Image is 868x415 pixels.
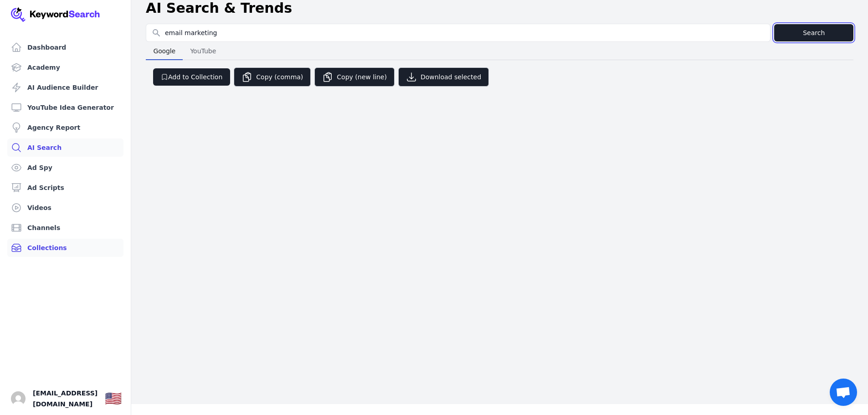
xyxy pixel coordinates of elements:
button: Add to Collection [153,68,230,86]
a: AI Search [7,138,123,157]
button: Copy (new line) [314,67,395,87]
button: Open user button [11,391,26,406]
button: Copy (comma) [234,67,311,87]
a: Dashboard [7,38,123,56]
a: Academy [7,58,123,77]
span: YouTube [186,45,220,57]
a: Agency Report [7,118,123,137]
a: Ad Spy [7,159,123,177]
a: YouTube Idea Generator [7,98,123,117]
button: Download selected [398,67,489,87]
a: AI Audience Builder [7,78,123,97]
div: 🇺🇸 [105,390,122,407]
a: Videos [7,199,123,217]
span: Google [149,45,179,57]
a: Collections [7,239,123,257]
button: Search [774,24,853,41]
div: Open chat [830,379,857,406]
input: Search [146,24,770,41]
button: 🇺🇸 [105,389,122,408]
span: [EMAIL_ADDRESS][DOMAIN_NAME] [33,388,98,410]
a: Channels [7,219,123,237]
img: Your Company [11,7,100,22]
a: Ad Scripts [7,179,123,197]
